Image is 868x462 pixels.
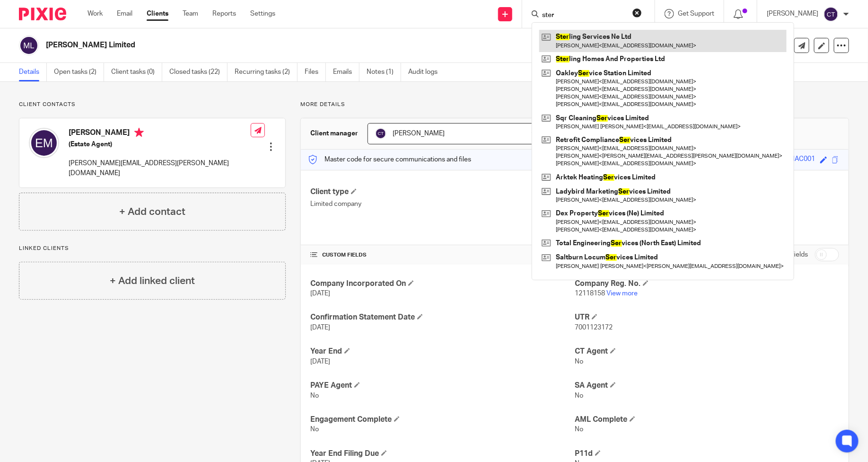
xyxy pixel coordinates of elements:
p: [PERSON_NAME] [767,9,819,18]
h4: + Add contact [119,204,185,219]
h4: SA Agent [575,381,839,391]
h4: Engagement Complete [310,415,575,425]
h4: CUSTOM FIELDS [310,251,575,259]
a: Email [117,9,132,18]
p: Client contacts [19,101,286,108]
span: [PERSON_NAME] [393,130,445,137]
a: Settings [250,9,275,18]
a: View more [606,290,638,297]
a: Reports [212,9,236,18]
span: 7001123172 [575,324,613,331]
h4: Year End [310,346,575,356]
a: Clients [147,9,168,18]
p: Master code for secure communications and files [308,155,471,164]
img: svg%3E [19,36,39,55]
p: More details [300,101,849,108]
img: Pixie [19,8,66,20]
a: Client tasks (0) [111,63,162,81]
a: Notes (1) [367,63,401,81]
img: svg%3E [824,7,839,22]
span: No [575,426,583,433]
h4: Company Incorporated On [310,279,575,289]
a: Details [19,63,47,81]
span: [DATE] [310,290,330,297]
p: [PERSON_NAME][EMAIL_ADDRESS][PERSON_NAME][DOMAIN_NAME] [69,159,251,178]
h4: Client type [310,187,575,197]
span: No [575,392,583,399]
span: Get Support [678,10,714,17]
h4: + Add linked client [110,274,195,288]
h5: (Estate Agent) [69,140,251,149]
a: Open tasks (2) [54,63,104,81]
span: [DATE] [310,358,330,365]
a: Work [88,9,103,18]
i: Primary [134,128,144,137]
h4: UTR [575,312,839,322]
a: Emails [333,63,359,81]
h4: P11d [575,449,839,459]
p: Limited company [310,199,575,209]
a: Files [305,63,326,81]
a: Team [183,9,198,18]
img: svg%3E [375,128,386,139]
h4: Year End Filing Due [310,449,575,459]
h4: Confirmation Statement Date [310,312,575,322]
a: Audit logs [408,63,445,81]
input: Search [541,11,626,20]
h4: Company Reg. No. [575,279,839,289]
span: No [310,426,319,433]
div: MAC001 [789,154,815,165]
a: Recurring tasks (2) [235,63,298,81]
h3: Client manager [310,129,358,138]
h4: PAYE Agent [310,381,575,391]
span: [DATE] [310,324,330,331]
span: 12118158 [575,290,605,297]
h4: [PERSON_NAME] [69,128,251,140]
h4: AML Complete [575,415,839,425]
p: Linked clients [19,245,286,252]
h4: CT Agent [575,346,839,356]
span: No [310,392,319,399]
a: Closed tasks (22) [169,63,228,81]
span: No [575,358,583,365]
h2: [PERSON_NAME] Limited [46,40,586,50]
button: Clear [632,8,642,18]
img: svg%3E [29,128,59,158]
